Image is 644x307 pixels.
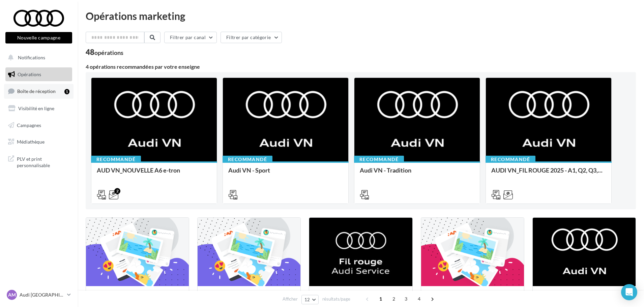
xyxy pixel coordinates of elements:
[5,32,72,43] button: Nouvelle campagne
[114,188,120,194] div: 2
[621,284,637,300] div: Open Intercom Messenger
[491,167,606,180] div: AUDI VN_FIL ROUGE 2025 - A1, Q2, Q3, Q5 et Q4 e-tron
[8,291,16,298] span: AM
[17,139,45,145] span: Médiathèque
[86,49,123,56] div: 48
[375,294,386,304] span: 1
[97,167,211,180] div: AUD VN_NOUVELLE A6 e-tron
[301,295,319,304] button: 12
[17,122,41,128] span: Campagnes
[17,154,69,169] span: PLV et print personnalisable
[360,167,474,180] div: Audi VN - Tradition
[64,89,69,94] div: 1
[18,55,45,60] span: Notifications
[283,296,298,302] span: Afficher
[304,297,310,302] span: 12
[86,64,636,69] div: 4 opérations recommandées par votre enseigne
[354,156,404,163] div: Recommandé
[414,294,425,304] span: 4
[401,294,411,304] span: 3
[4,51,71,65] button: Notifications
[94,50,123,56] div: opérations
[20,291,64,298] p: Audi [GEOGRAPHIC_DATA]
[18,71,41,77] span: Opérations
[221,32,282,43] button: Filtrer par catégorie
[17,88,56,94] span: Boîte de réception
[86,11,636,21] div: Opérations marketing
[18,105,54,111] span: Visibilité en ligne
[228,167,343,180] div: Audi VN - Sport
[91,156,141,163] div: Recommandé
[4,152,74,172] a: PLV et print personnalisable
[5,288,72,301] a: AM Audi [GEOGRAPHIC_DATA]
[223,156,272,163] div: Recommandé
[322,296,350,302] span: résultats/page
[4,135,74,149] a: Médiathèque
[4,84,74,98] a: Boîte de réception1
[4,67,74,82] a: Opérations
[4,118,74,132] a: Campagnes
[164,32,217,43] button: Filtrer par canal
[486,156,535,163] div: Recommandé
[388,294,399,304] span: 2
[4,101,74,116] a: Visibilité en ligne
